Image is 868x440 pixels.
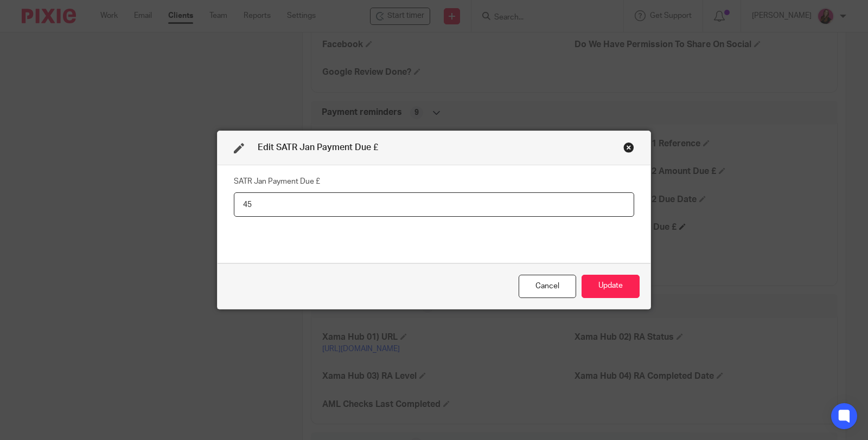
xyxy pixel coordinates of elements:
[234,176,320,187] label: SATR Jan Payment Due £
[623,142,634,153] div: Close this dialog window
[582,275,640,298] button: Update
[519,275,576,298] div: Close this dialog window
[234,192,634,217] input: SATR Jan Payment Due £
[258,143,378,152] span: Edit SATR Jan Payment Due £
